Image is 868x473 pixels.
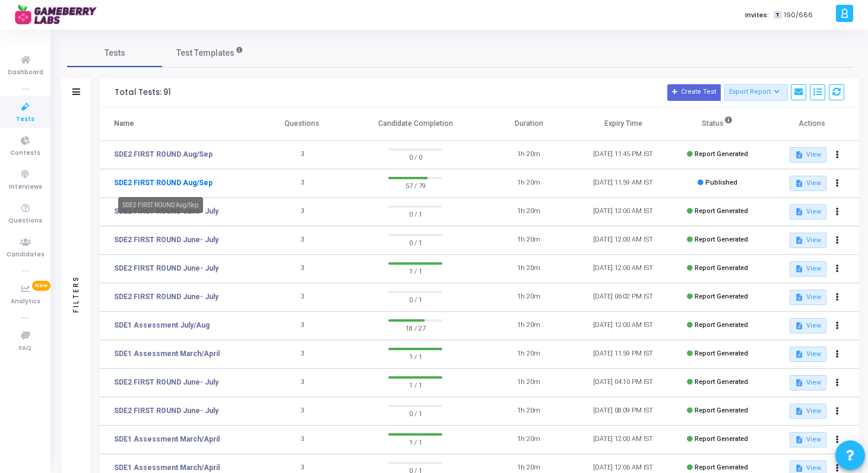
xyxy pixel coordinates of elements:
[670,107,765,141] th: Status
[774,11,781,20] span: T
[795,379,803,387] mat-icon: description
[15,3,104,27] img: logo
[667,84,721,101] button: Create Test
[255,255,349,283] td: 3
[32,281,50,291] span: New
[790,375,826,391] button: View
[255,397,349,426] td: 3
[481,107,576,141] th: Duration
[795,350,803,358] mat-icon: description
[176,47,235,59] span: Test Templates
[795,322,803,330] mat-icon: description
[388,379,442,391] span: 1 / 1
[114,263,218,274] a: SDE2 FIRST ROUND June- July
[100,107,255,141] th: Name
[576,283,670,312] td: [DATE] 06:02 PM IST
[115,88,171,97] div: Total Tests: 91
[388,236,442,248] span: 0 / 1
[790,347,826,362] button: View
[790,290,826,305] button: View
[576,107,670,141] th: Expiry Time
[576,141,670,169] td: [DATE] 11:45 PM IST
[388,407,442,419] span: 0 / 1
[695,407,748,414] span: Report Generated
[784,10,813,20] span: 190/666
[114,348,220,359] a: SDE1 Assessment March/April
[388,436,442,447] span: 1 / 1
[481,226,576,255] td: 1h 20m
[695,435,748,443] span: Report Generated
[388,151,442,163] span: 0 / 0
[388,293,442,305] span: 0 / 1
[114,462,220,473] a: SDE1 Assessment March/April
[481,340,576,369] td: 1h 20m
[71,228,81,359] div: Filters
[790,204,826,220] button: View
[695,464,748,471] span: Report Generated
[255,340,349,369] td: 3
[795,464,803,472] mat-icon: description
[114,291,218,302] a: SDE2 FIRST ROUND June- July
[695,293,748,300] span: Report Generated
[388,350,442,362] span: 1 / 1
[349,107,481,141] th: Candidate Completion
[255,107,349,141] th: Questions
[576,369,670,397] td: [DATE] 04:10 PM IST
[16,115,34,125] span: Tests
[481,283,576,312] td: 1h 20m
[104,47,125,59] span: Tests
[388,265,442,277] span: 1 / 1
[795,208,803,216] mat-icon: description
[576,226,670,255] td: [DATE] 12:00 AM IST
[695,207,748,215] span: Report Generated
[790,432,826,447] button: View
[790,147,826,163] button: View
[255,226,349,255] td: 3
[481,312,576,340] td: 1h 20m
[745,10,769,20] label: Invites:
[790,176,826,191] button: View
[114,377,218,388] a: SDE2 FIRST ROUND June- July
[114,320,210,331] a: SDE1 Assessment July/Aug
[695,264,748,272] span: Report Generated
[481,426,576,454] td: 1h 20m
[576,198,670,226] td: [DATE] 12:00 AM IST
[481,397,576,426] td: 1h 20m
[255,283,349,312] td: 3
[790,404,826,419] button: View
[795,293,803,301] mat-icon: description
[8,216,42,226] span: Questions
[576,169,670,198] td: [DATE] 11:59 AM IST
[7,250,45,260] span: Candidates
[9,182,42,192] span: Interviews
[795,436,803,444] mat-icon: description
[481,141,576,169] td: 1h 20m
[11,297,40,307] span: Analytics
[695,378,748,386] span: Report Generated
[695,150,748,158] span: Report Generated
[255,141,349,169] td: 3
[8,68,43,78] span: Dashboard
[114,434,220,445] a: SDE1 Assessment March/April
[481,255,576,283] td: 1h 20m
[790,261,826,277] button: View
[255,169,349,198] td: 3
[576,426,670,454] td: [DATE] 12:00 AM IST
[118,197,203,213] div: SDE2 FIRST ROUND Aug/Sep
[576,340,670,369] td: [DATE] 11:59 PM IST
[795,151,803,159] mat-icon: description
[481,198,576,226] td: 1h 20m
[795,265,803,273] mat-icon: description
[795,179,803,188] mat-icon: description
[724,84,788,101] button: Export Report
[388,208,442,220] span: 0 / 1
[255,198,349,226] td: 3
[790,318,826,334] button: View
[388,322,442,334] span: 18 / 27
[481,169,576,198] td: 1h 20m
[795,236,803,245] mat-icon: description
[255,369,349,397] td: 3
[705,179,737,186] span: Published
[765,107,859,141] th: Actions
[481,369,576,397] td: 1h 20m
